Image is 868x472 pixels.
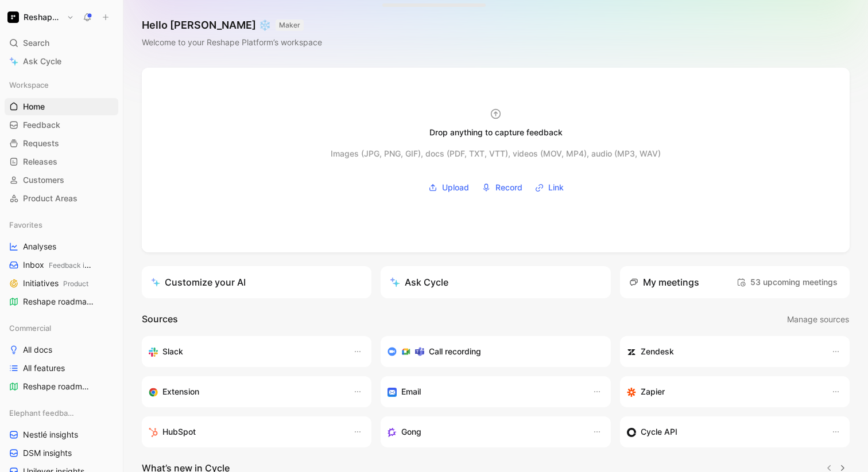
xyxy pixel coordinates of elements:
a: Releases [5,153,118,170]
h3: Zendesk [641,345,674,358]
span: All docs [23,344,52,356]
a: DSM insights [5,444,118,462]
span: Requests [23,138,59,149]
div: Drop anything to capture feedback [429,126,563,139]
div: Sync customers and create docs [627,345,820,358]
h3: Slack [162,345,183,358]
span: Releases [23,156,57,167]
a: Customers [5,171,118,189]
span: Nestlé insights [23,429,78,440]
span: Ask Cycle [23,54,61,68]
div: My meetings [629,275,699,289]
div: Images (JPG, PNG, GIF), docs (PDF, TXT, VTT), videos (MOV, MP4), audio (MP3, WAV) [331,147,661,161]
a: Analyses [5,238,118,255]
img: Reshape Platform [7,11,19,23]
button: Manage sources [786,312,850,327]
h3: Extension [162,385,199,399]
div: Capture feedback from anywhere on the web [149,385,342,399]
div: Capture feedback from thousands of sources with Zapier (survey results, recordings, sheets, etc). [627,385,820,399]
div: Sync your customers, send feedback and get updates in Slack [149,345,342,358]
div: Workspace [5,76,118,93]
button: MAKER [276,19,304,31]
span: Inbox [23,259,93,271]
div: Forward emails to your feedback inbox [387,385,580,399]
h3: Gong [401,425,421,439]
span: Search [23,36,49,50]
a: All features [5,360,118,377]
span: DSM insights [23,447,72,459]
div: Record & transcribe meetings from Zoom, Meet & Teams. [387,345,594,358]
a: InitiativesProduct [5,275,118,292]
div: CommercialAll docsAll featuresReshape roadmap [5,319,118,395]
div: Elephant feedback boards [5,404,118,422]
a: Product Areas [5,190,118,207]
span: Upload [442,181,469,194]
div: Capture feedback from your incoming calls [387,425,580,439]
span: Analyses [23,241,56,252]
span: Product [63,279,88,288]
span: Link [548,181,564,194]
h2: Sources [142,312,178,327]
h1: Hello [PERSON_NAME] ❄️ [142,18,322,32]
span: All features [23,362,65,374]
button: Record [478,179,526,196]
a: Feedback [5,116,118,134]
button: Upload [424,179,473,196]
button: Reshape PlatformReshape Platform [5,9,77,25]
a: Customize your AI [142,266,371,298]
span: Workspace [9,79,49,91]
a: InboxFeedback inboxes [5,256,118,274]
h3: Zapier [641,385,665,399]
span: Initiatives [23,278,88,290]
div: Customize your AI [151,275,246,289]
button: Link [531,179,568,196]
span: Commercial [9,322,51,334]
span: Reshape roadmap [23,381,90,392]
h1: Reshape Platform [24,12,62,22]
a: Ask Cycle [5,53,118,70]
span: Elephant feedback boards [9,407,77,419]
h3: Cycle API [641,425,677,439]
a: Nestlé insights [5,426,118,443]
div: Sync customers & send feedback from custom sources. Get inspired by our favorite use case [627,425,820,439]
a: All docs [5,341,118,358]
h3: Call recording [429,345,481,358]
span: Home [23,101,45,112]
a: Requests [5,135,118,152]
h3: Email [401,385,421,399]
span: Feedback [23,119,60,131]
span: Favorites [9,219,42,231]
div: Commercial [5,319,118,337]
a: Home [5,98,118,115]
h3: HubSpot [162,425,196,439]
button: 53 upcoming meetings [734,273,840,291]
button: Ask Cycle [381,266,610,298]
a: Reshape roadmap [5,378,118,395]
a: Reshape roadmapCommercial [5,293,118,310]
div: Search [5,34,118,52]
div: Ask Cycle [390,275,448,289]
span: Product Areas [23,193,77,204]
span: Manage sources [787,313,849,326]
div: Favorites [5,216,118,233]
div: Welcome to your Reshape Platform’s workspace [142,36,322,49]
span: Feedback inboxes [49,261,107,270]
span: 53 upcoming meetings [737,275,838,289]
span: Record [495,181,522,194]
span: Reshape roadmap [23,296,97,308]
span: Customers [23,174,64,186]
